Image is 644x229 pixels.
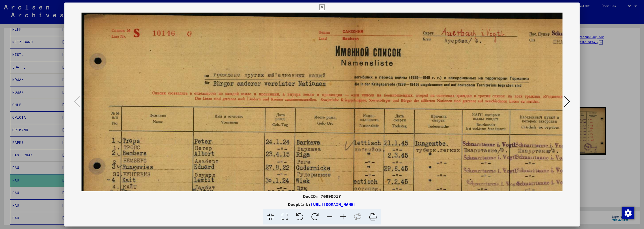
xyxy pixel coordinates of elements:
a: [URL][DOMAIN_NAME] [311,202,356,207]
div: Zustimmung ändern [622,207,634,219]
div: DeepLink: [64,201,580,207]
div: DocID: 70990517 [64,193,580,199]
img: 001.jpg [82,13,637,216]
img: Zustimmung ändern [622,207,634,219]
